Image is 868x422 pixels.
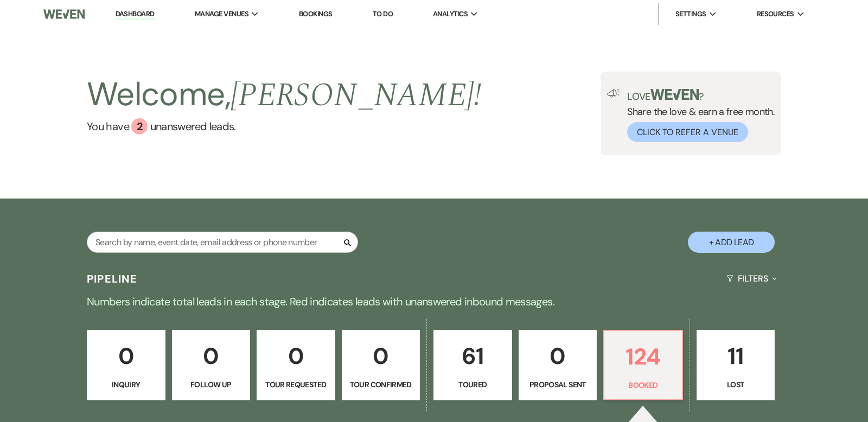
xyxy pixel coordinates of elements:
[172,330,251,400] a: 0Follow Up
[627,89,775,101] p: Love ?
[87,118,481,135] a: You have 2 unanswered leads.
[131,118,148,135] div: 2
[342,330,420,400] a: 0Tour Confirmed
[704,338,768,374] p: 11
[43,3,85,25] img: Weven Logo
[441,338,505,374] p: 61
[299,9,333,18] a: Bookings
[611,338,675,375] p: 124
[526,338,590,374] p: 0
[433,330,512,400] a: 61Toured
[87,72,481,118] h2: Welcome,
[688,232,775,253] button: + Add Lead
[373,9,393,18] a: To Do
[607,89,621,98] img: loud-speaker-illustration.svg
[611,379,675,391] p: Booked
[704,379,768,391] p: Lost
[87,232,358,253] input: Search by name, event date, email address or phone number
[179,338,244,374] p: 0
[94,379,158,391] p: Inquiry
[116,9,155,20] a: Dashboard
[257,330,335,400] a: 0Tour Requested
[231,71,481,120] span: [PERSON_NAME] !
[621,89,775,142] div: Share the love & earn a free month.
[603,330,683,400] a: 124Booked
[519,330,597,400] a: 0Proposal Sent
[264,338,328,374] p: 0
[433,9,468,20] span: Analytics
[722,264,781,293] button: Filters
[675,9,706,20] span: Settings
[441,379,505,391] p: Toured
[43,293,825,310] p: Numbers indicate total leads in each stage. Red indicates leads with unanswered inbound messages.
[94,338,158,374] p: 0
[526,379,590,391] p: Proposal Sent
[87,271,138,286] h3: Pipeline
[627,122,748,142] button: Click to Refer a Venue
[757,9,794,20] span: Resources
[264,379,328,391] p: Tour Requested
[349,338,413,374] p: 0
[697,330,775,400] a: 11Lost
[349,379,413,391] p: Tour Confirmed
[650,89,699,100] img: weven-logo-green.svg
[195,9,248,20] span: Manage Venues
[87,330,165,400] a: 0Inquiry
[179,379,244,391] p: Follow Up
